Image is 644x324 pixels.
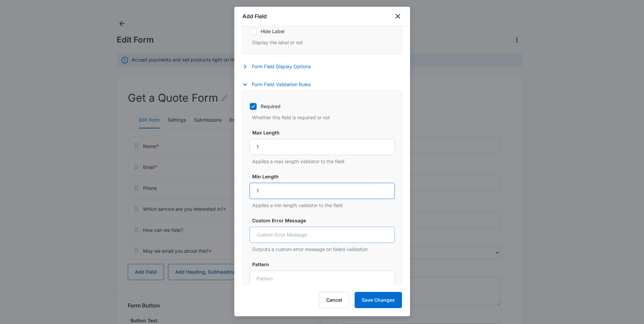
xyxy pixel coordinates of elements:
input: Custom Error Message [249,227,395,243]
label: Hide Label [249,28,395,35]
p: Applies a max length validator to the field [252,158,395,165]
label: Min Length [252,173,398,180]
label: Max Length [252,129,398,136]
label: Required [249,103,395,110]
p: Display the label or not [252,39,395,46]
h1: Add Field [242,12,267,20]
button: Form Field Display Options [242,63,317,71]
button: Save Changes [355,292,402,308]
iframe: reCAPTCHA [134,226,220,247]
span: Submit [70,232,87,238]
input: Min Length [249,183,395,199]
button: Cancel [319,292,349,308]
p: Whether this field is required or not [252,114,395,121]
input: Max Length [249,139,395,155]
input: Pattern [249,271,395,287]
p: Outputs a custom error message on failed validation [252,246,395,253]
p: Applies a min length validator to the field [252,202,395,209]
label: Custom Error Message [252,217,398,224]
button: close [394,12,402,20]
label: Pattern [252,261,398,268]
button: Form Field Validation Rules [242,80,317,89]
